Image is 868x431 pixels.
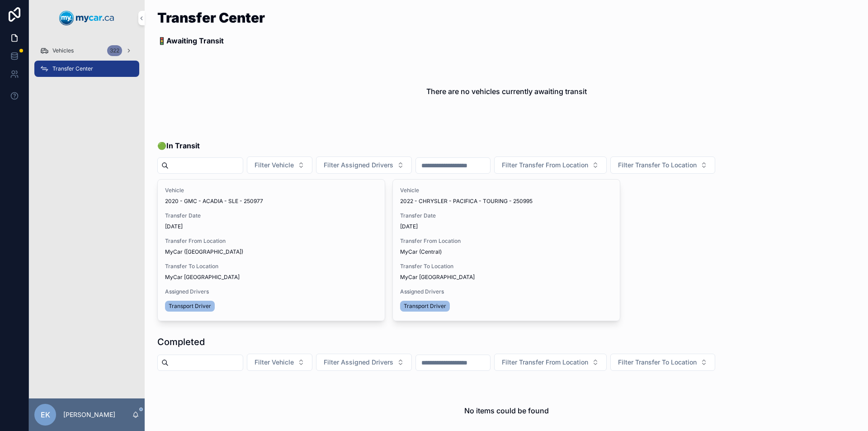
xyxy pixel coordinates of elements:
[157,179,385,321] a: Vehicle2020 - GMC - ACADIA - SLE - 250977Transfer Date[DATE]Transfer From LocationMyCar ([GEOGRAP...
[52,65,93,72] span: Transfer Center
[400,263,613,270] span: Transfer To Location
[324,161,393,170] span: Filter Assigned Drivers
[610,156,715,174] button: Select Button
[165,274,240,281] span: MyCar [GEOGRAPHIC_DATA]
[157,140,200,151] span: 🟢
[400,288,613,295] span: Assigned Drivers
[107,45,122,56] div: 322
[400,274,475,281] span: MyCar [GEOGRAPHIC_DATA]
[169,303,211,310] span: Transport Driver
[316,156,412,174] button: Select Button
[165,248,243,256] span: MyCar ([GEOGRAPHIC_DATA])
[464,405,549,416] h2: No items could be found
[255,161,294,170] span: Filter Vehicle
[400,212,613,219] span: Transfer Date
[52,47,74,54] span: Vehicles
[165,263,377,270] span: Transfer To Location
[59,11,114,25] img: App logo
[404,303,446,310] span: Transport Driver
[165,288,377,295] span: Assigned Drivers
[34,61,139,77] a: Transfer Center
[34,43,139,59] a: Vehicles322
[41,409,50,420] span: EK
[618,161,697,170] span: Filter Transfer To Location
[166,141,200,150] strong: In Transit
[165,198,263,205] span: 2020 - GMC - ACADIA - SLE - 250977
[165,223,377,230] span: [DATE]
[610,354,715,371] button: Select Button
[247,156,312,174] button: Select Button
[316,354,412,371] button: Select Button
[426,86,587,97] h2: There are no vehicles currently awaiting transit
[255,358,294,367] span: Filter Vehicle
[400,198,533,205] span: 2022 - CHRYSLER - PACIFICA - TOURING - 250995
[324,358,393,367] span: Filter Assigned Drivers
[157,11,265,24] h1: Transfer Center
[157,336,205,348] h1: Completed
[29,36,145,89] div: scrollable content
[392,179,620,321] a: Vehicle2022 - CHRYSLER - PACIFICA - TOURING - 250995Transfer Date[DATE]Transfer From LocationMyCa...
[165,237,377,245] span: Transfer From Location
[502,358,588,367] span: Filter Transfer From Location
[400,187,613,194] span: Vehicle
[157,35,265,46] p: 🚦
[618,358,697,367] span: Filter Transfer To Location
[400,237,613,245] span: Transfer From Location
[247,354,312,371] button: Select Button
[165,187,377,194] span: Vehicle
[494,354,607,371] button: Select Button
[63,410,115,419] p: [PERSON_NAME]
[400,223,613,230] span: [DATE]
[165,212,377,219] span: Transfer Date
[502,161,588,170] span: Filter Transfer From Location
[166,36,224,45] strong: Awaiting Transit
[494,156,607,174] button: Select Button
[400,248,442,256] span: MyCar (Central)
